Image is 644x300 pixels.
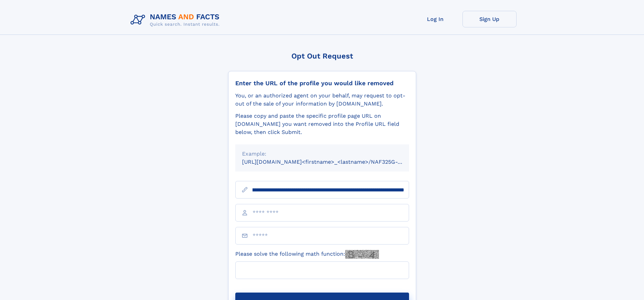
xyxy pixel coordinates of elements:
[242,159,422,165] small: [URL][DOMAIN_NAME]<firstname>_<lastname>/NAF325G-xxxxxxxx
[228,52,416,60] div: Opt Out Request
[235,250,379,259] label: Please solve the following math function:
[128,11,225,29] img: Logo Names and Facts
[462,11,517,27] a: Sign Up
[235,92,409,108] div: You, or an authorized agent on your behalf, may request to opt-out of the sale of your informatio...
[408,11,462,27] a: Log In
[235,112,409,136] div: Please copy and paste the specific profile page URL on [DOMAIN_NAME] you want removed into the Pr...
[235,79,409,87] div: Enter the URL of the profile you would like removed
[242,150,402,158] div: Example:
